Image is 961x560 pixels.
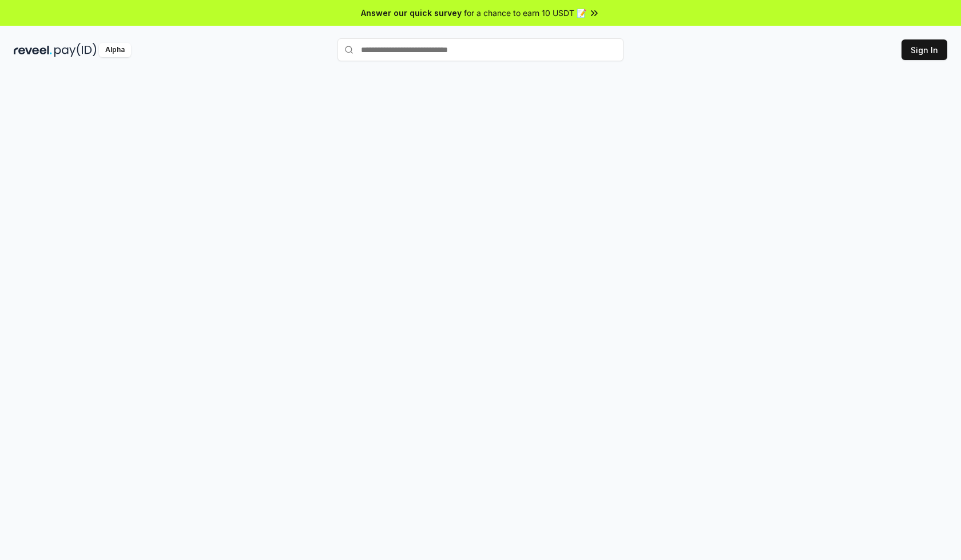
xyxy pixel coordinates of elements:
[99,43,131,57] div: Alpha
[464,7,586,19] span: for a chance to earn 10 USDT 📝
[14,43,52,57] img: reveel_dark
[54,43,97,57] img: pay_id
[902,39,947,60] button: Sign In
[361,7,462,19] span: Answer our quick survey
